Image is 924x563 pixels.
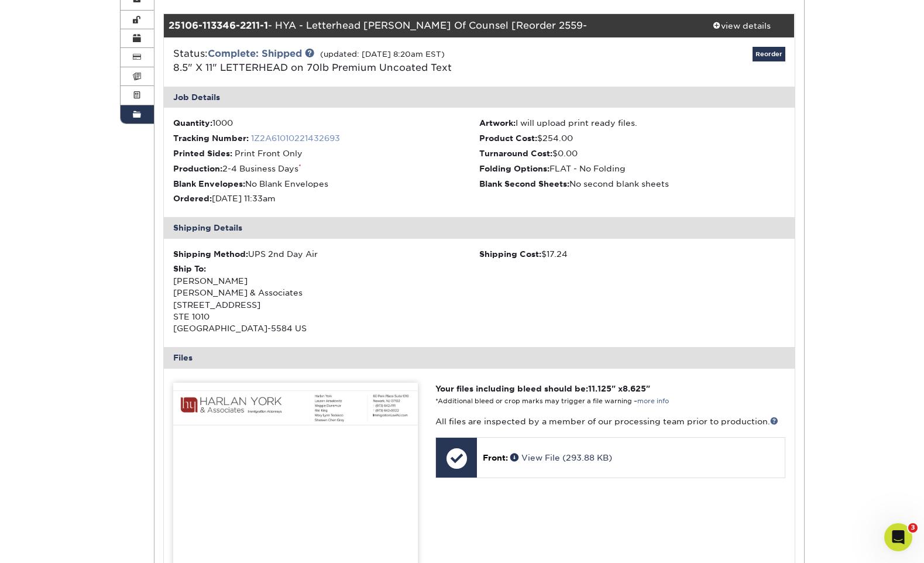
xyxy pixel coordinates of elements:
strong: Folding Options: [479,164,549,173]
small: *Additional bleed or crop marks may trigger a file warning – [435,397,669,405]
div: $17.24 [479,248,785,260]
div: UPS 2nd Day Air [173,248,479,260]
strong: Quantity: [173,118,212,128]
span: 8.625 [623,384,646,393]
div: Files [164,347,795,368]
span: Print Front Only [235,149,303,158]
div: Job Details [164,87,795,108]
li: I will upload print ready files. [479,117,785,129]
strong: Tracking Number: [173,133,249,143]
strong: Product Cost: [479,133,537,143]
a: more info [637,397,669,405]
strong: 25106-113346-2211-1 [169,20,268,31]
strong: Blank Envelopes: [173,179,245,188]
span: 8.5" X 11" LETTERHEAD on 70lb Premium Uncoated Text [173,62,452,73]
div: [PERSON_NAME] [PERSON_NAME] & Associates [STREET_ADDRESS] STE 1010 [GEOGRAPHIC_DATA]-5584 US [173,263,479,334]
li: 2-4 Business Days [173,163,479,174]
a: view details [689,14,795,37]
li: No second blank sheets [479,178,785,190]
li: FLAT - No Folding [479,163,785,174]
div: - HYA - Letterhead [PERSON_NAME] Of Counsel [Reorder 2559- [164,14,689,37]
li: $0.00 [479,147,785,159]
strong: Turnaround Cost: [479,149,552,158]
strong: Blank Second Sheets: [479,179,569,188]
span: 11.125 [588,384,612,393]
a: 1Z2A61010221432693 [251,133,340,143]
strong: Ship To: [173,264,206,273]
strong: Artwork: [479,118,516,128]
iframe: Intercom live chat [884,523,912,551]
p: All files are inspected by a member of our processing team prior to production. [435,416,785,427]
a: Reorder [753,47,785,61]
a: Complete: Shipped [208,48,302,59]
small: (updated: [DATE] 8:20am EST) [320,50,445,59]
li: 1000 [173,117,479,129]
span: 3 [908,523,918,533]
strong: Your files including bleed should be: " x " [435,384,650,393]
strong: Production: [173,164,222,173]
strong: Ordered: [173,194,212,203]
strong: Shipping Method: [173,249,248,259]
div: Status: [164,47,584,75]
div: Shipping Details [164,217,795,238]
li: $254.00 [479,132,785,144]
span: Front: [483,453,508,462]
li: [DATE] 11:33am [173,193,479,204]
strong: Shipping Cost: [479,249,541,259]
a: View File (293.88 KB) [510,453,612,462]
strong: Printed Sides: [173,149,232,158]
div: view details [689,20,795,32]
li: No Blank Envelopes [173,178,479,190]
